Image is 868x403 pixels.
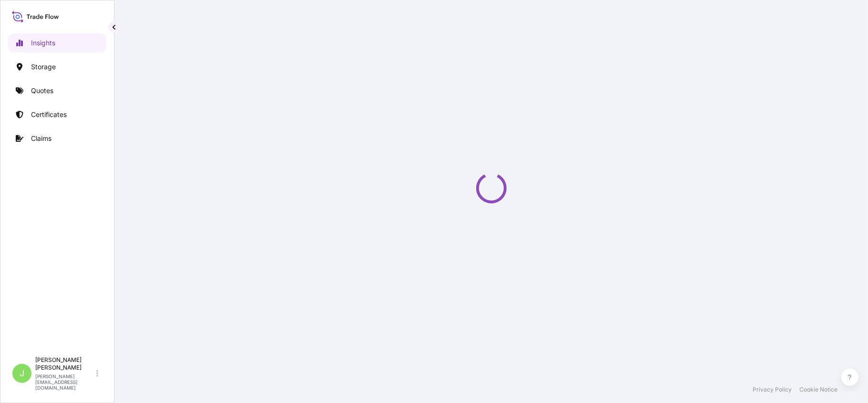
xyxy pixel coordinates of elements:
[8,129,106,148] a: Claims
[8,33,106,53] a: Insights
[8,57,106,76] a: Storage
[20,369,24,378] span: J
[753,386,792,393] a: Privacy Policy
[8,81,106,100] a: Quotes
[35,373,94,391] p: [PERSON_NAME][EMAIL_ADDRESS][DOMAIN_NAME]
[31,86,53,95] p: Quotes
[35,356,94,371] p: [PERSON_NAME] [PERSON_NAME]
[8,105,106,124] a: Certificates
[31,62,56,72] p: Storage
[31,38,55,48] p: Insights
[31,110,67,119] p: Certificates
[799,386,837,393] a: Cookie Notice
[31,134,51,143] p: Claims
